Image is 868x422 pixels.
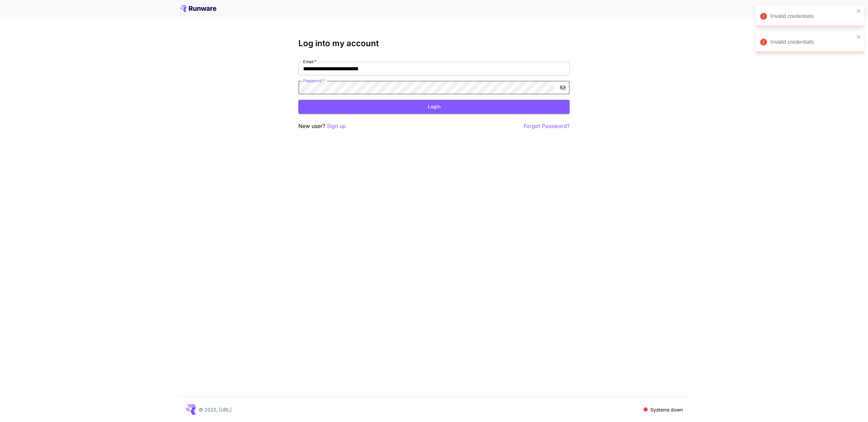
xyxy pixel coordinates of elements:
button: toggle password visibility [557,81,569,94]
label: Email [303,59,316,65]
p: New user? [298,122,346,130]
div: Invalid credentials [770,38,854,46]
label: Password [303,78,325,84]
p: © 2025, [URL] [199,406,232,413]
p: Systems down [650,406,683,413]
button: Sign up [327,122,346,130]
button: Login [298,100,570,114]
button: close [856,34,861,39]
div: Invalid credentials [770,12,854,20]
h3: Log into my account [298,39,570,48]
button: close [856,8,861,14]
button: Forgot Password? [524,122,570,130]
